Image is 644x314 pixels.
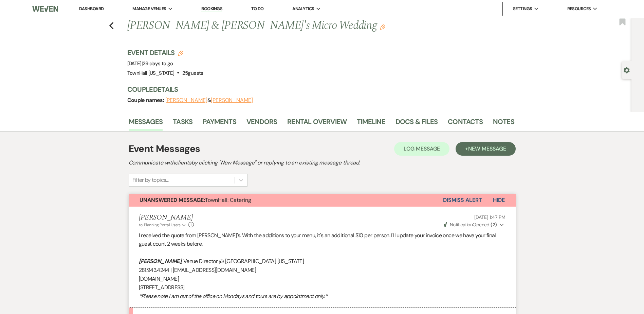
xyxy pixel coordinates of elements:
[456,142,515,156] button: +New Message
[139,258,182,265] em: [PERSON_NAME]
[182,70,203,76] span: 25 guests
[173,116,192,131] a: Tasks
[127,48,203,57] h3: Event Details
[139,231,505,248] p: I received the quote from [PERSON_NAME]'s. With the additions to your menu, it's an additional $1...
[444,222,497,228] span: Opened
[203,116,236,131] a: Payments
[139,266,505,275] p: 281.943.4244 | [EMAIL_ADDRESS][DOMAIN_NAME]
[380,24,385,30] button: Edit
[132,176,169,184] div: Filter by topics...
[127,18,431,34] h1: [PERSON_NAME] & [PERSON_NAME]'s Micro Wedding
[395,116,438,131] a: Docs & Files
[357,116,385,131] a: Timeline
[567,5,591,12] span: Resources
[139,283,505,292] p: [STREET_ADDRESS]
[140,196,205,204] strong: Unanswered Message:
[139,222,181,228] span: to: Planning Portal Users
[450,222,473,228] span: Notification
[143,60,173,67] span: 29 days to go
[201,6,222,12] a: Bookings
[404,145,440,152] span: Log Message
[493,116,514,131] a: Notes
[127,85,508,94] h3: Couple Details
[165,98,207,103] button: [PERSON_NAME]
[140,196,251,204] span: TownHall: Catering
[448,116,483,131] a: Contacts
[79,6,104,12] a: Dashboard
[129,142,200,156] h1: Event Messages
[491,222,497,228] strong: ( 2 )
[127,60,173,67] span: [DATE]
[139,293,328,300] em: *Please note I am out of the office on Mondays and tours are by appointment only.*
[468,145,506,152] span: New Message
[139,275,505,283] p: [DOMAIN_NAME]
[287,116,347,131] a: Rental Overview
[129,194,443,207] button: Unanswered Message:TownHall: Catering
[139,257,505,266] p: , Venue Director @ [GEOGRAPHIC_DATA] [US_STATE]
[32,2,58,16] img: Weven Logo
[132,5,166,12] span: Manage Venues
[394,142,449,156] button: Log Message
[443,194,482,207] button: Dismiss Alert
[251,6,264,12] a: To Do
[127,70,174,76] span: TownHall [US_STATE]
[624,67,630,73] button: Open lead details
[139,222,187,228] button: to: Planning Portal Users
[129,116,163,131] a: Messages
[129,159,516,167] h2: Communicate with clients by clicking "New Message" or replying to an existing message thread.
[482,194,516,207] button: Hide
[513,5,532,12] span: Settings
[127,97,165,104] span: Couple names:
[474,214,505,220] span: [DATE] 1:47 PM
[493,196,505,204] span: Hide
[246,116,277,131] a: Vendors
[165,97,253,104] span: &
[139,213,194,222] h5: [PERSON_NAME]
[292,5,314,12] span: Analytics
[142,60,173,67] span: |
[443,221,505,228] button: NotificationOpened (2)
[211,98,253,103] button: [PERSON_NAME]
